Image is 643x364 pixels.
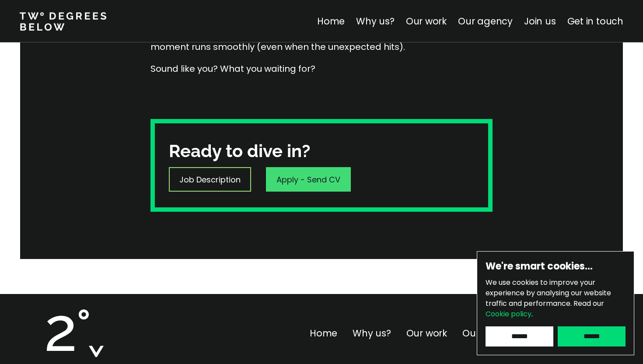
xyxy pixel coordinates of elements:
a: Our work [406,327,447,339]
a: Get in touch [567,15,623,28]
h3: Ready to dive in? [169,139,310,163]
a: Join us [524,15,556,28]
p: Sound like you? What you waiting for? [150,62,493,75]
h6: We're smart cookies… [486,260,626,273]
p: We use cookies to improve your experience by analysing our website traffic and performance. [486,277,626,319]
a: Our agency [462,327,517,339]
span: Read our . [486,298,604,319]
a: Our work [406,15,447,28]
a: Why us? [356,15,395,28]
a: Our agency [458,15,513,28]
a: Home [310,327,337,339]
a: Job Description [169,167,251,192]
a: Why us? [353,327,391,339]
a: Cookie policy [486,309,531,319]
p: Apply - Send CV [276,174,340,185]
a: Apply - Send CV [266,167,351,192]
p: Job Description [179,174,241,185]
a: Home [317,15,345,28]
